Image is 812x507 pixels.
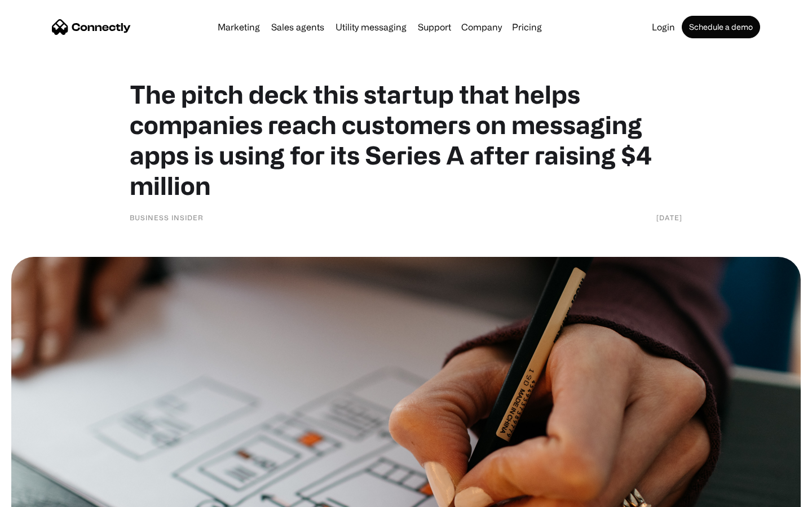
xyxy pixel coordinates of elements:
[461,19,502,35] div: Company
[213,23,264,32] a: Marketing
[413,23,456,32] a: Support
[23,487,68,503] ul: Language list
[11,487,68,503] aside: Language selected: English
[507,23,546,32] a: Pricing
[682,16,760,38] a: Schedule a demo
[331,23,411,32] a: Utility messaging
[656,212,682,223] div: [DATE]
[647,23,679,32] a: Login
[267,23,329,32] a: Sales agents
[130,79,682,201] h1: The pitch deck this startup that helps companies reach customers on messaging apps is using for i...
[130,212,204,223] div: Business Insider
